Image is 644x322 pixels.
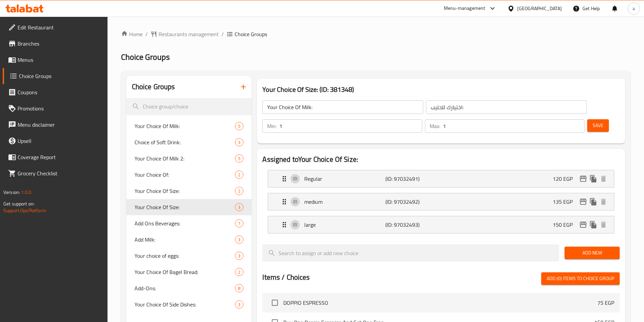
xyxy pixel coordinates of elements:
li: Expand [262,190,620,213]
button: edit [578,220,588,230]
p: large [304,221,385,229]
span: Choice Groups [121,49,170,65]
div: Add Ons Beverages:7 [126,215,252,231]
p: Min: [267,122,277,130]
div: Choices [235,203,243,211]
div: Choices [235,236,243,244]
a: Edit Restaurant [3,19,108,35]
div: Choices [235,219,243,227]
p: (ID: 97032491) [385,175,439,183]
span: Your Choice Of Size: [135,203,235,211]
button: edit [578,174,588,184]
span: 2 [235,172,243,178]
a: Restaurants management [150,30,219,38]
div: Choices [235,252,243,260]
h2: Choice Groups [132,82,175,92]
div: Your Choice Of:2 [126,167,252,183]
p: 135 EGP [553,198,578,206]
span: 3 [235,237,243,243]
span: Your choice of eggs: [135,252,235,260]
span: Your Choice Of Size: [135,187,235,195]
h2: Items / Choices [262,272,310,282]
span: Promotions [18,104,102,113]
div: Choices [235,154,243,163]
div: Add-Ons:8 [126,280,252,296]
span: Edit Restaurant [18,23,102,31]
div: Expand [268,216,614,233]
li: Expand [262,213,620,236]
span: 7 [235,220,243,227]
span: 3 [235,204,243,210]
span: 5 [235,123,243,129]
div: Expand [268,193,614,210]
li: / [145,30,148,38]
li: / [221,30,224,38]
nav: breadcrumb [121,30,630,38]
a: Menus [3,52,108,68]
div: Expand [268,170,614,187]
span: Choice Groups [19,72,102,80]
span: DOPPIO ESPRESSO [283,299,597,307]
span: 8 [235,285,243,292]
a: Branches [3,35,108,52]
span: Choice of Soft Drink: [135,138,235,146]
button: duplicate [588,174,598,184]
button: delete [598,197,609,207]
button: delete [598,220,609,230]
a: Coverage Report [3,149,108,165]
a: Grocery Checklist [3,165,108,181]
span: Add Milk: [135,236,235,244]
a: Promotions [3,100,108,117]
p: (ID: 97032493) [385,221,439,229]
span: 3 [235,253,243,259]
span: Add-Ons: [135,284,235,292]
span: Get support on: [3,199,34,208]
div: Choice of Soft Drink:3 [126,134,252,150]
span: 3 [235,139,243,146]
button: edit [578,197,588,207]
div: Your Choice Of Milk:5 [126,118,252,134]
a: Support.OpsPlatform [3,206,46,215]
span: Menu disclaimer [18,121,102,129]
span: 2 [235,188,243,194]
span: Restaurants management [159,30,219,38]
a: Choice Groups [3,68,108,84]
div: Choices [235,284,243,292]
span: Select choice [268,296,282,310]
span: Version: [3,188,20,197]
div: Your Choice Of Milk 2:5 [126,150,252,167]
div: Choices [235,268,243,276]
p: Max: [430,122,440,130]
a: Home [121,30,143,38]
p: 120 EGP [553,175,578,183]
span: Your Choice Of Milk: [135,122,235,130]
span: 1.0.0 [21,188,31,197]
button: delete [598,174,609,184]
span: Grocery Checklist [18,169,102,177]
span: Coupons [18,88,102,96]
div: [GEOGRAPHIC_DATA] [517,5,562,12]
span: Menus [18,56,102,64]
div: Choices [235,171,243,179]
a: Coupons [3,84,108,100]
h3: Your Choice Of Size: (ID: 381348) [262,84,620,95]
h2: Assigned to Your Choice Of Size: [262,154,620,165]
button: Save [587,119,609,132]
span: Upsell [18,137,102,145]
p: 75 EGP [597,299,614,307]
button: Add (0) items to choice group [541,272,620,285]
div: Your Choice Of Size:2 [126,183,252,199]
span: Choice Groups [235,30,267,38]
span: 2 [235,269,243,275]
span: Your Choice Of Side Dishes: [135,300,235,308]
span: Save [593,121,603,130]
div: Your Choice Of Size:3 [126,199,252,215]
span: a [633,5,635,12]
div: Your choice of eggs:3 [126,248,252,264]
span: Your Choice Of Bagel Bread: [135,268,235,276]
span: 3 [235,301,243,308]
span: Add (0) items to choice group [547,274,614,283]
p: Regular [304,175,385,183]
button: duplicate [588,197,598,207]
button: Add New [565,247,620,259]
